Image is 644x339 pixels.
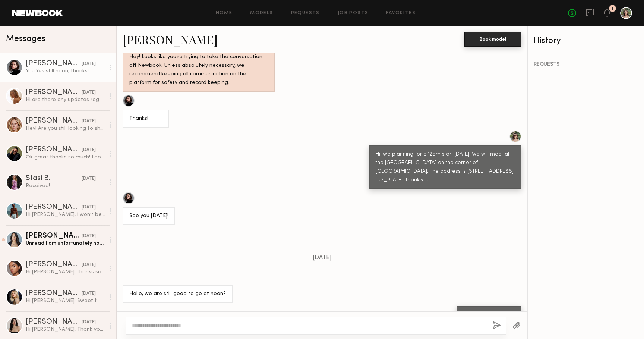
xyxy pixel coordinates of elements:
div: [PERSON_NAME] [26,318,82,326]
div: History [534,37,638,45]
span: Messages [6,35,45,43]
div: Yes still noon, thanks! [463,311,515,319]
div: [DATE] [82,233,96,240]
a: Requests [291,11,320,16]
div: Hi are there any updates regarding the shoot ? Thank you . [26,96,105,103]
div: [PERSON_NAME] [26,117,82,125]
div: REQUESTS [534,62,638,67]
div: [DATE] [82,319,96,326]
a: Book model [464,36,521,42]
a: Favorites [386,11,416,16]
div: Stasi B. [26,175,82,182]
div: [DATE] [82,147,96,154]
div: [DATE] [82,204,96,211]
div: [DATE] [82,60,96,68]
div: Thanks! [129,114,162,123]
a: Job Posts [338,11,369,16]
div: [PERSON_NAME] [26,146,82,154]
div: [PERSON_NAME] [26,290,82,297]
div: [DATE] [82,175,96,182]
div: Hey! Are you still looking to shoot for [DATE]? I am avail [26,125,105,132]
div: Hi! We planning for a 12pm start [DATE]. We will meet at the [GEOGRAPHIC_DATA] on the corner of [... [376,150,515,185]
div: Hi [PERSON_NAME]! Sweet I’m available that day :) lmk the rate you had in mind Xox Demi [26,297,105,304]
a: Models [250,11,273,16]
div: Ok great thanks so much! Looking forward to [DATE] and more after [26,154,105,161]
div: Hi [PERSON_NAME], i won’t be available [DATE] afternoon because i have to be at the airport by 1:... [26,211,105,218]
div: Unread: I am unfortunately not in town this weekend :( [26,240,105,247]
div: [PERSON_NAME] [26,60,82,68]
div: You: Yes still noon, thanks! [26,68,105,75]
button: Book model [464,32,521,47]
div: [DATE] [82,261,96,269]
a: [PERSON_NAME] [123,31,218,47]
div: [PERSON_NAME] [26,204,82,211]
div: Hello, we are still good to go at noon? [129,290,226,298]
div: [PERSON_NAME] [26,232,82,240]
span: [DATE] [313,255,332,261]
div: See you [DATE]! [129,212,168,220]
div: [DATE] [82,89,96,96]
div: Hi [PERSON_NAME], thanks so much for reaching out and thinking of me for this shoot. The project ... [26,269,105,276]
div: 1 [612,7,613,11]
div: Hey! Looks like you’re trying to take the conversation off Newbook. Unless absolutely necessary, ... [129,53,268,87]
div: [DATE] [82,290,96,297]
div: [PERSON_NAME] [26,261,82,269]
div: [PERSON_NAME] [26,89,82,96]
div: [DATE] [82,118,96,125]
a: Home [216,11,233,16]
div: Received! [26,182,105,189]
div: Hi [PERSON_NAME], Thank you very much for reaching out, I appreciate it :D I am unfortunately boo... [26,326,105,333]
